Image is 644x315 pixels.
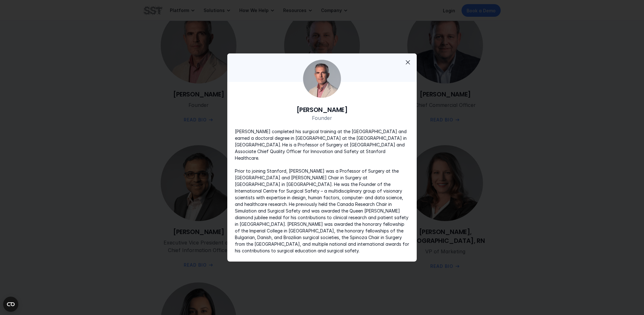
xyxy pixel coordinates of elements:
p: Founder [235,114,409,122]
span: close [404,59,412,66]
p: [PERSON_NAME] completed his surgical training at the [GEOGRAPHIC_DATA] and earned a doctoral degr... [235,128,409,161]
button: Open CMP widget [3,297,18,312]
p: Prior to joining Stanford, [PERSON_NAME] was a Professor of Surgery at the [GEOGRAPHIC_DATA] and ... [235,168,409,254]
h6: [PERSON_NAME] [235,105,409,114]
